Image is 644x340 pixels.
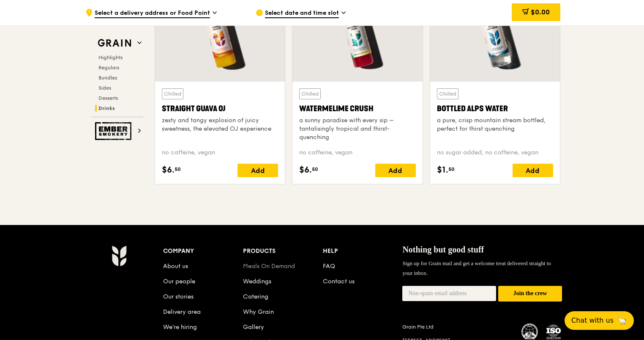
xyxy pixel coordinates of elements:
[175,166,181,173] span: 50
[237,164,278,177] div: Add
[448,166,455,173] span: 50
[163,324,197,331] a: We’re hiring
[95,9,210,18] span: Select a delivery address or Food Point
[243,263,295,270] a: Meals On Demand
[163,263,188,270] a: About us
[565,311,634,330] button: Chat with us🦙
[323,278,355,285] a: Contact us
[437,103,553,115] div: Bottled Alps Water
[98,55,123,60] span: Highlights
[437,88,458,99] div: Chilled
[513,164,553,177] div: Add
[243,245,323,257] div: Products
[402,245,484,254] span: Nothing but good stuff
[163,245,243,257] div: Company
[243,278,271,285] a: Weddings
[437,148,553,157] div: no sugar added, no caffeine, vegan
[162,164,175,176] span: $6.
[98,75,117,81] span: Bundles
[163,293,194,300] a: Our stories
[299,88,321,99] div: Chilled
[437,116,553,133] div: a pure, crisp mountain stream bottled, perfect for thirst quenching
[243,324,264,331] a: Gallery
[95,122,134,140] img: Ember Smokery web logo
[323,263,335,270] a: FAQ
[571,315,614,326] span: Chat with us
[323,245,403,257] div: Help
[163,308,201,315] a: Delivery area
[98,65,119,71] span: Regulars
[98,85,111,91] span: Sides
[299,148,415,157] div: no caffeine, vegan
[299,116,415,142] div: a sunny paradise with every sip – tantalisingly tropical and thirst-quenching
[299,164,312,176] span: $6.
[375,164,416,177] div: Add
[402,286,496,301] input: Non-spam email address
[98,95,118,101] span: Desserts
[498,286,562,302] button: Join the crew
[163,278,195,285] a: Our people
[437,164,448,176] span: $1.
[162,116,278,133] div: zesty and tangy explosion of juicy sweetness, the elevated OJ experience
[112,245,126,266] img: Grain
[402,260,551,276] span: Sign up for Grain mail and get a welcome treat delivered straight to your inbox.
[243,293,268,300] a: Catering
[162,148,278,157] div: no caffeine, vegan
[617,315,627,326] span: 🦙
[162,103,278,115] div: Straight Guava OJ
[531,8,550,16] span: $0.00
[265,9,339,18] span: Select date and time slot
[243,308,274,315] a: Why Grain
[402,324,511,330] div: Grain Pte Ltd
[98,105,115,111] span: Drinks
[312,166,318,173] span: 50
[299,103,415,115] div: Watermelime Crush
[95,36,134,51] img: Grain web logo
[162,88,183,99] div: Chilled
